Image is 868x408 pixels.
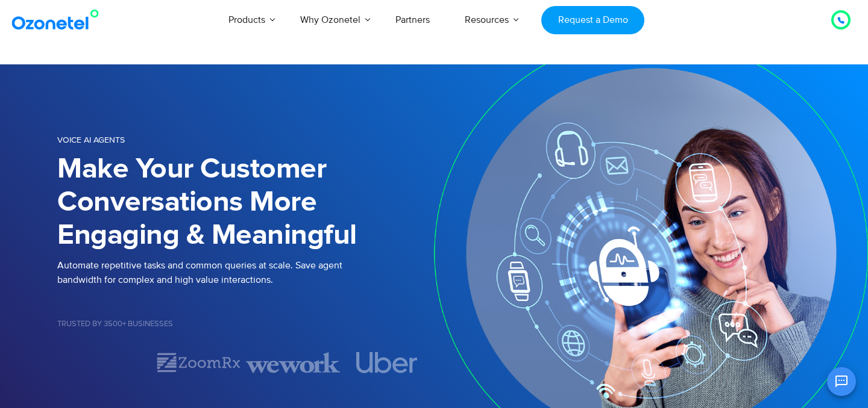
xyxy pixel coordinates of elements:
div: Image Carousel [57,352,434,373]
p: Automate repetitive tasks and common queries at scale. Save agent bandwidth for complex and high ... [57,258,434,287]
div: 4 of 7 [340,352,434,373]
img: zoomrx [156,352,242,373]
div: 1 of 7 [57,355,151,369]
img: uber [356,352,418,373]
h5: Trusted by 3500+ Businesses [57,320,434,328]
h1: Make Your Customer Conversations More Engaging & Meaningful [57,153,434,252]
div: 3 of 7 [246,352,340,373]
a: Request a Demo [541,6,644,34]
img: wework [246,352,340,373]
div: 2 of 7 [151,352,245,373]
button: Open chat [827,367,856,396]
span: Voice AI Agents [57,135,125,145]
